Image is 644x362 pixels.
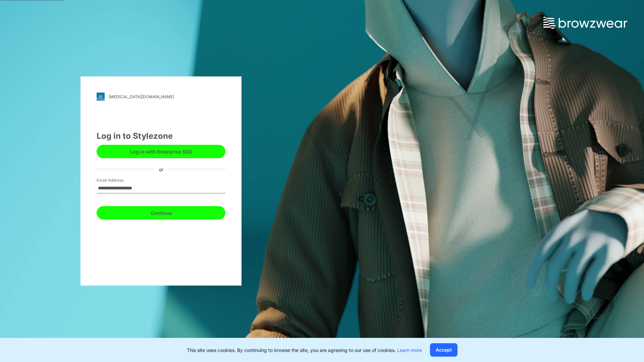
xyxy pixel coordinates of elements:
label: Email Address [97,177,144,183]
div: [MEDICAL_DATA][DOMAIN_NAME] [109,94,174,99]
a: [MEDICAL_DATA][DOMAIN_NAME] [97,93,225,101]
div: or [154,166,169,173]
button: Continue [97,206,225,220]
button: Log in with Enterprise SSO [97,145,225,158]
img: svg+xml;base64,PHN2ZyB3aWR0aD0iMjgiIGhlaWdodD0iMjgiIHZpZXdCb3g9IjAgMCAyOCAyOCIgZmlsbD0ibm9uZSIgeG... [97,93,105,101]
a: Learn more [397,347,422,353]
p: This site uses cookies. By continuing to browse the site, you are agreeing to our use of cookies. [187,347,422,354]
button: Accept [430,343,458,357]
div: Log in to Stylezone [97,130,225,142]
img: browzwear-logo.73288ffb.svg [543,17,627,29]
